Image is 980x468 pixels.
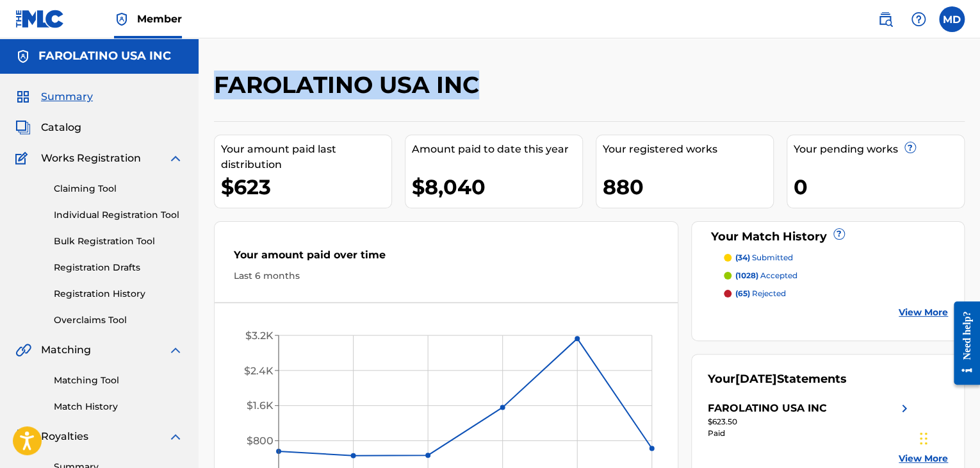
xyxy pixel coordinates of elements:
[15,49,31,64] img: Accounts
[708,401,827,416] div: FAROLATINO USA INC
[234,269,658,283] div: Last 6 months
[54,287,183,301] a: Registration History
[794,142,964,157] div: Your pending works
[905,142,915,153] span: ?
[834,229,844,239] span: ?
[168,429,183,444] img: expand
[54,400,183,414] a: Match History
[247,399,274,412] tspan: $1.6K
[221,142,391,172] div: Your amount paid last distribution
[735,372,777,386] span: [DATE]
[54,235,183,248] a: Bulk Registration Tool
[168,342,183,358] img: expand
[916,406,980,468] iframe: Chat Widget
[15,429,31,444] img: Royalties
[735,270,797,281] p: accepted
[603,172,773,201] div: 880
[15,89,93,104] a: SummarySummary
[916,406,980,468] div: Widget de chat
[234,247,658,269] div: Your amount paid over time
[54,313,183,327] a: Overclaims Tool
[15,89,31,104] img: Summary
[735,253,750,262] span: (34)
[794,172,964,201] div: 0
[735,288,750,298] span: (65)
[247,435,274,447] tspan: $800
[939,6,965,32] div: User Menu
[899,306,948,319] a: View More
[41,120,81,135] span: Catalog
[708,428,912,439] div: Paid
[41,429,88,444] span: Royalties
[114,12,129,27] img: Top Rightsholder
[944,292,980,395] iframe: Resource Center
[15,120,81,135] a: CatalogCatalog
[897,401,912,416] img: right chevron icon
[906,6,931,32] div: Help
[38,49,171,63] h5: FAROLATINO USA INC
[54,261,183,274] a: Registration Drafts
[708,228,948,246] div: Your Match History
[54,208,183,222] a: Individual Registration Tool
[603,142,773,157] div: Your registered works
[911,12,926,27] img: help
[872,6,898,32] a: Public Search
[412,142,582,157] div: Amount paid to date this year
[735,271,758,280] span: (1028)
[15,10,65,28] img: MLC Logo
[244,364,274,376] tspan: $2.4K
[724,288,948,299] a: (65) rejected
[920,419,927,458] div: Arrastrar
[15,342,31,358] img: Matching
[221,172,391,201] div: $623
[245,330,274,342] tspan: $3.2K
[41,151,141,166] span: Works Registration
[724,252,948,263] a: (34) submitted
[708,416,912,428] div: $623.50
[168,151,183,166] img: expand
[735,252,793,263] p: submitted
[412,172,582,201] div: $8,040
[15,151,32,166] img: Works Registration
[899,452,948,465] a: View More
[41,89,93,104] span: Summary
[54,374,183,387] a: Matching Tool
[137,12,182,26] span: Member
[54,182,183,196] a: Claiming Tool
[15,120,31,135] img: Catalog
[708,371,847,388] div: Your Statements
[41,342,91,358] span: Matching
[214,71,486,99] h2: FAROLATINO USA INC
[735,288,786,299] p: rejected
[878,12,893,27] img: search
[708,401,912,439] a: FAROLATINO USA INCright chevron icon$623.50Paid
[724,270,948,281] a: (1028) accepted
